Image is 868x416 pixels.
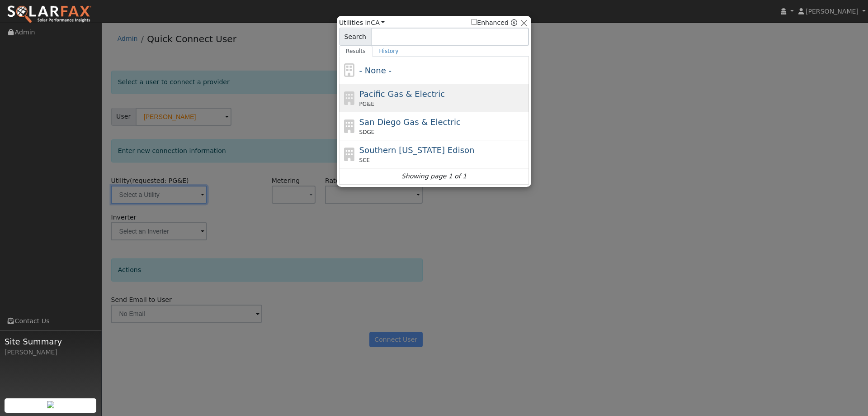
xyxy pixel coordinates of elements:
[359,66,392,75] span: - None -
[511,19,517,26] a: Enhanced Providers
[47,401,54,408] img: retrieve
[359,89,445,99] span: Pacific Gas & Electric
[359,100,374,108] span: PG&E
[359,145,475,155] span: Southern [US_STATE] Edison
[471,18,509,28] label: Enhanced
[359,117,461,127] span: San Diego Gas & Electric
[373,46,406,57] a: History
[806,8,859,15] span: [PERSON_NAME]
[371,19,385,26] a: CA
[339,28,371,46] span: Search
[339,46,373,57] a: Results
[5,335,97,348] span: Site Summary
[401,172,467,181] i: Showing page 1 of 1
[359,156,370,164] span: SCE
[7,5,92,24] img: SolarFax
[471,19,477,25] input: Enhanced
[471,18,517,28] span: Show enhanced providers
[359,128,375,136] span: SDGE
[5,348,97,357] div: [PERSON_NAME]
[339,18,385,28] span: Utilities in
